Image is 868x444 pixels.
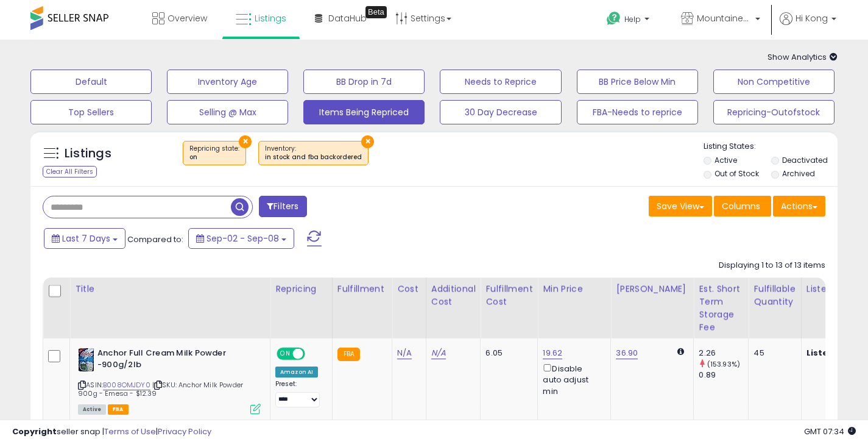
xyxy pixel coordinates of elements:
span: 2025-09-16 07:34 GMT [804,426,856,437]
div: Repricing [275,282,327,295]
button: 30 Day Decrease [440,100,561,124]
div: Min Price [543,282,605,295]
button: Filters [259,196,306,217]
span: Show Analytics [767,51,838,63]
div: Amazon AI [275,367,318,378]
button: Actions [773,196,825,217]
button: Default [30,70,152,94]
a: B008OMJDY0 [103,380,150,390]
a: Terms of Use [104,426,156,437]
span: All listings currently available for purchase on Amazon [78,404,106,415]
div: seller snap | | [12,426,211,438]
div: 0.89 [699,370,748,381]
span: Help [624,14,641,24]
span: | SKU: Anchor Milk Powder 900g - Emesa - $12.39 [78,380,243,398]
div: Fulfillable Quantity [753,282,796,308]
label: Archived [782,168,815,179]
button: Inventory Age [167,70,288,94]
a: N/A [397,347,412,359]
div: Tooltip anchor [365,6,387,18]
div: Preset: [275,380,323,407]
small: FBA [337,348,360,361]
b: Anchor Full Cream Milk Powder -900g/2lb [97,348,245,373]
label: Active [715,155,737,165]
div: [PERSON_NAME] [616,282,688,295]
span: Overview [168,12,207,24]
button: Columns [714,196,771,217]
span: Repricing state : [189,144,239,162]
button: Repricing-Outofstock [713,100,834,124]
button: Top Sellers [30,100,152,124]
button: Items Being Repriced [303,100,425,124]
span: Columns [722,200,760,212]
button: Save View [649,196,712,217]
b: Listed Price: [806,347,862,359]
span: Listings [255,12,286,24]
label: Out of Stock [715,168,759,179]
button: Sep-02 - Sep-08 [188,228,294,249]
div: Fulfillment Cost [485,282,532,308]
span: Inventory : [265,144,362,162]
button: Needs to Reprice [440,70,561,94]
span: Sep-02 - Sep-08 [206,232,279,245]
span: Hi Kong [796,12,828,24]
span: MountaineerBrand [697,12,752,24]
i: Get Help [606,11,621,26]
img: 51TiCpIVTgL._SL40_.jpg [78,348,94,372]
span: Compared to: [127,234,183,245]
span: OFF [303,349,323,359]
div: Disable auto adjust min [543,362,601,397]
div: on [189,153,239,162]
a: Hi Kong [780,12,836,40]
div: Clear All Filters [43,166,97,177]
label: Deactivated [782,155,828,165]
span: FBA [108,404,129,415]
div: 45 [753,348,791,359]
a: Help [597,2,662,40]
div: ASIN: [78,348,261,413]
div: Displaying 1 to 13 of 13 items [719,260,825,271]
strong: Copyright [12,426,57,437]
span: Last 7 Days [62,232,110,245]
div: Title [75,282,265,295]
button: Last 7 Days [44,228,125,249]
button: Selling @ Max [167,100,288,124]
button: × [361,135,374,148]
a: Privacy Policy [158,426,211,437]
div: Cost [397,282,421,295]
div: 2.26 [699,348,748,359]
button: FBA-Needs to reprice [577,100,698,124]
button: × [239,135,252,148]
div: Fulfillment [337,282,387,295]
a: N/A [431,347,446,359]
span: DataHub [328,12,367,24]
h5: Listings [65,145,111,162]
p: Listing States: [704,141,838,152]
button: BB Drop in 7d [303,70,425,94]
a: 19.62 [543,347,562,359]
div: in stock and fba backordered [265,153,362,162]
div: Est. Short Term Storage Fee [699,282,743,334]
small: (153.93%) [707,359,740,369]
a: 36.90 [616,347,638,359]
div: Additional Cost [431,282,476,308]
span: ON [278,349,293,359]
button: BB Price Below Min [577,70,698,94]
button: Non Competitive [713,70,834,94]
div: 6.05 [485,348,528,359]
